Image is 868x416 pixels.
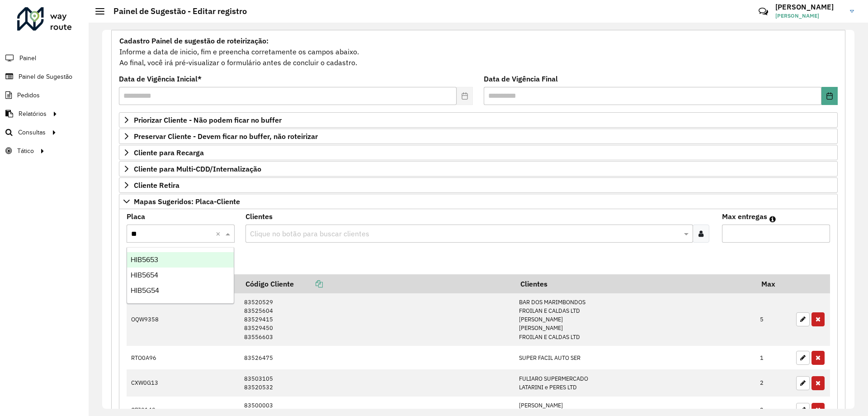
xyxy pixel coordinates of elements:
a: Contato Rápido [754,2,773,21]
span: Tático [17,146,34,156]
td: 83503105 83520532 [240,369,514,396]
a: Cliente para Recarga [119,145,838,160]
label: Data de Vigência Inicial [119,73,202,84]
td: 2 [755,369,792,396]
h2: Painel de Sugestão - Editar registro [104,6,247,16]
a: Cliente para Multi-CDD/Internalização [119,161,838,177]
span: HIB5653 [131,256,158,263]
span: Cliente para Recarga [134,149,204,156]
th: Código Cliente [240,274,514,293]
label: Data de Vigência Final [484,73,558,84]
td: 1 [755,346,792,369]
td: RTO0A96 [127,346,240,369]
td: SUPER FACIL AUTO SER [514,346,755,369]
span: Relatórios [19,109,47,119]
td: 5 [755,293,792,346]
td: 83520529 83525604 83529415 83529450 83556603 [240,293,514,346]
th: Max [755,274,792,293]
a: Cliente Retira [119,177,838,193]
td: 83526475 [240,346,514,369]
a: Mapas Sugeridos: Placa-Cliente [119,194,838,209]
a: Preservar Cliente - Devem ficar no buffer, não roteirizar [119,129,838,144]
span: HIB5654 [131,271,158,279]
td: BAR DOS MARIMBONDOS FROILAN E CALDAS LTD [PERSON_NAME] [PERSON_NAME] FROILAN E CALDAS LTD [514,293,755,346]
button: Choose Date [821,87,838,105]
em: Máximo de clientes que serão colocados na mesma rota com os clientes informados [769,215,776,223]
div: Informe a data de inicio, fim e preencha corretamente os campos abaixo. Ao final, você irá pré-vi... [119,35,838,68]
a: Priorizar Cliente - Não podem ficar no buffer [119,112,838,128]
label: Clientes [245,211,273,222]
label: Placa [127,211,145,222]
span: HIB5G54 [131,287,159,294]
ng-dropdown-panel: Options list [127,247,234,304]
span: Preservar Cliente - Devem ficar no buffer, não roteirizar [134,133,318,140]
span: Cliente para Multi-CDD/Internalização [134,165,261,172]
span: Consultas [18,128,46,137]
th: Clientes [514,274,755,293]
span: Cliente Retira [134,182,179,189]
strong: Cadastro Painel de sugestão de roteirização: [119,36,269,45]
h3: [PERSON_NAME] [775,3,843,11]
span: Mapas Sugeridos: Placa-Cliente [134,198,240,205]
a: Copiar [294,279,323,288]
span: Clear all [216,228,223,239]
span: Pedidos [17,91,40,100]
td: OQW9358 [127,293,240,346]
label: Max entregas [722,211,767,222]
td: FULIARO SUPERMERCADO LATARINI e PERES LTD [514,369,755,396]
span: Priorizar Cliente - Não podem ficar no buffer [134,116,282,124]
span: Painel [19,53,36,63]
td: CXW0G13 [127,369,240,396]
span: [PERSON_NAME] [775,12,843,20]
span: Painel de Sugestão [19,72,72,81]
